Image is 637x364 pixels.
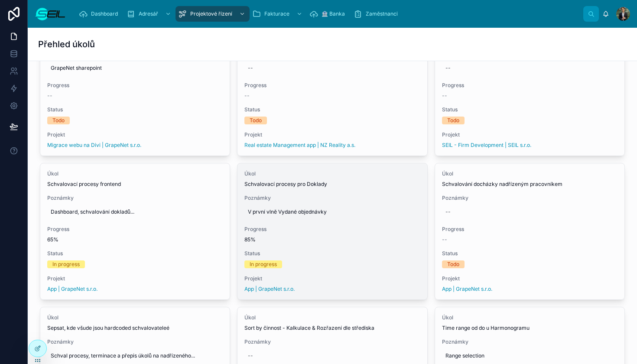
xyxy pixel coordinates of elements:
[442,170,617,177] span: Úkol
[47,338,223,345] span: Poznámky
[47,226,223,233] span: Progress
[442,181,617,188] span: Schvalování docházky nadřízeným pracovníkem
[322,10,345,17] span: 🏦 Banka
[442,226,617,233] span: Progress
[47,236,223,243] span: 65%
[47,314,223,321] span: Úkol
[47,250,223,257] span: Status
[445,65,451,71] div: --
[139,10,158,17] span: Adresář
[237,19,427,156] a: ÚkolRevize "Nájemník view"Poznámky--Progress--StatusTodoProjektReal estate Management app | NZ Re...
[244,181,420,188] span: Schvalovací procesy pro Doklady
[47,275,223,282] span: Projekt
[244,314,420,321] span: Úkol
[175,6,250,22] a: Projektové řízení
[52,117,65,124] div: Todo
[250,260,277,268] div: In progress
[244,226,420,233] span: Progress
[91,10,118,17] span: Dashboard
[442,338,617,345] span: Poznámky
[47,195,223,201] span: Poznámky
[47,106,223,113] span: Status
[237,163,427,300] a: ÚkolSchvalovací procesy pro DokladyPoznámkyV první vlně Vydané objednávkyProgress85%StatusIn prog...
[250,117,262,124] div: Todo
[244,325,420,331] span: Sort by činnost - Kalkulace & Rozřazení dle střediska
[52,260,80,268] div: In progress
[190,10,232,17] span: Projektové řízení
[76,6,124,22] a: Dashboard
[445,352,614,359] span: Range selection
[47,181,223,188] span: Schvalovací procesy frontend
[447,260,459,268] div: Todo
[445,208,451,215] div: --
[250,6,307,22] a: Fakturace
[442,131,617,138] span: Projekt
[248,65,253,71] div: --
[244,236,420,243] span: 85%
[264,10,289,17] span: Fakturace
[442,314,617,321] span: Úkol
[244,250,420,257] span: Status
[73,4,583,23] div: scrollable content
[47,92,52,99] span: --
[47,286,97,292] a: App | GrapeNet s.r.o.
[47,131,223,138] span: Projekt
[51,65,219,71] span: GrapeNet sharepoint
[442,286,492,292] a: App | GrapeNet s.r.o.
[47,82,223,89] span: Progress
[244,275,420,282] span: Projekt
[442,82,617,89] span: Progress
[51,208,219,215] span: Dashboard, schvalování dokladů...
[442,142,531,149] a: SEIL - Firm Development | SEIL s.r.o.
[124,6,175,22] a: Adresář
[244,286,295,292] a: App | GrapeNet s.r.o.
[244,131,420,138] span: Projekt
[435,19,625,156] a: ÚkolSEIL web - výběrko a controllingPoznámky--Progress--StatusTodoProjektSEIL - Firm Development ...
[366,10,398,17] span: Zaměstnanci
[351,6,404,22] a: Zaměstnanci
[40,163,230,300] a: ÚkolSchvalovací procesy frontendPoznámkyDashboard, schvalování dokladů...Progress65%StatusIn prog...
[244,170,420,177] span: Úkol
[248,352,253,359] div: --
[447,117,459,124] div: Todo
[47,170,223,177] span: Úkol
[244,195,420,201] span: Poznámky
[435,163,625,300] a: ÚkolSchvalování docházky nadřízeným pracovníkemPoznámky--Progress--StatusTodoProjektApp | GrapeNe...
[442,195,617,201] span: Poznámky
[442,275,617,282] span: Projekt
[442,325,617,331] span: Time range od do u Harmonogramu
[442,250,617,257] span: Status
[442,236,447,243] span: --
[307,6,351,22] a: 🏦 Banka
[442,106,617,113] span: Status
[35,7,66,21] img: App logo
[244,92,250,99] span: --
[38,38,95,50] h1: Přehled úkolů
[244,338,420,345] span: Poznámky
[244,142,355,149] a: Real estate Management app | NZ Reality a.s.
[244,106,420,113] span: Status
[47,325,223,331] span: Sepsat, kde všude jsou hardcoded schvalovateleé
[244,82,420,89] span: Progress
[40,19,230,156] a: ÚkolPřidat projekt a fotky kotle UFFK 400LPoznámkyGrapeNet sharepointProgress--StatusTodoProjektM...
[248,208,416,215] span: V první vlně Vydané objednávky
[51,352,219,359] span: Schval procesy, terminace a přepis úkolů na nadřízeného...
[47,142,141,149] a: Migrace webu na Divi | GrapeNet s.r.o.
[442,92,447,99] span: --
